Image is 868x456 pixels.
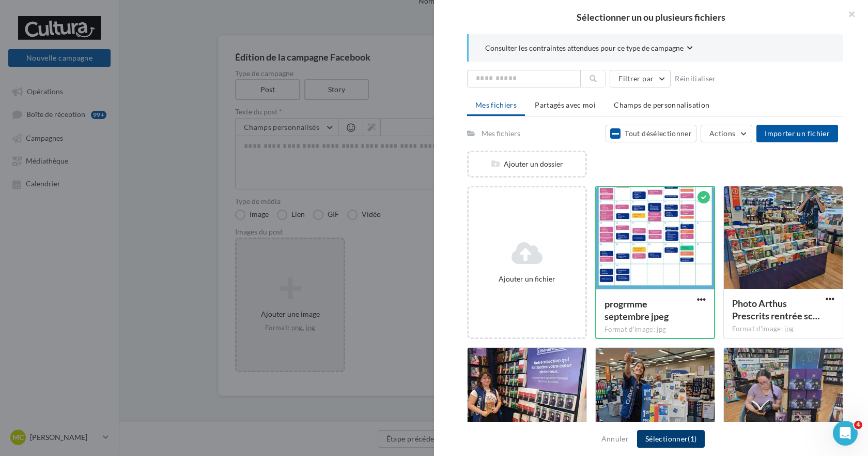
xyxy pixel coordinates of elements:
[469,159,585,169] div: Ajouter un dossier
[688,434,696,443] span: (1)
[709,129,735,138] span: Actions
[614,100,709,109] span: Champs de personnalisation
[756,125,838,142] button: Importer un fichier
[610,70,671,87] button: Filtrer par
[833,421,858,446] iframe: Intercom live chat
[765,129,830,138] span: Importer un fichier
[854,421,862,429] span: 4
[473,274,581,284] div: Ajouter un fichier
[637,430,705,448] button: Sélectionner(1)
[671,72,720,85] button: Réinitialiser
[605,325,706,334] div: Format d'image: jpg
[606,125,696,142] button: Tout désélectionner
[732,298,820,321] span: Photo Arthus Prescrits rentrée scolaire 2025
[535,100,596,109] span: Partagés avec moi
[732,325,834,334] div: Format d'image: jpg
[605,298,669,322] span: progrmme septembre jpeg
[701,125,752,142] button: Actions
[485,43,684,53] span: Consulter les contraintes attendues pour ce type de campagne
[451,12,851,22] h2: Sélectionner un ou plusieurs fichiers
[597,433,633,445] button: Annuler
[482,128,520,139] div: Mes fichiers
[475,100,517,109] span: Mes fichiers
[485,42,693,55] button: Consulter les contraintes attendues pour ce type de campagne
